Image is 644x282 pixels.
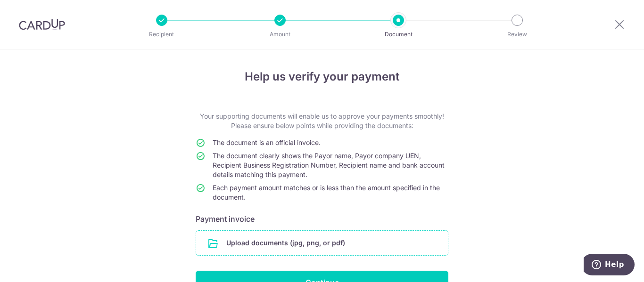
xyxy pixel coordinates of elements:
p: Your supporting documents will enable us to approve your payments smoothly! Please ensure below p... [196,112,448,130]
h6: Payment invoice [196,213,448,225]
p: Amount [245,30,315,39]
p: Review [482,30,552,39]
iframe: Opens a widget where you can find more information [584,254,635,277]
span: The document clearly shows the Payor name, Payor company UEN, Recipient Business Registration Num... [213,152,445,178]
h4: Help us verify your payment [196,68,448,85]
span: Each payment amount matches or is less than the amount specified in the document. [213,184,440,201]
span: The document is an official invoice. [213,138,321,146]
p: Document [363,30,433,39]
img: CardUp [19,19,65,30]
div: Upload documents (jpg, png, or pdf) [196,230,448,256]
p: Recipient [127,30,197,39]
